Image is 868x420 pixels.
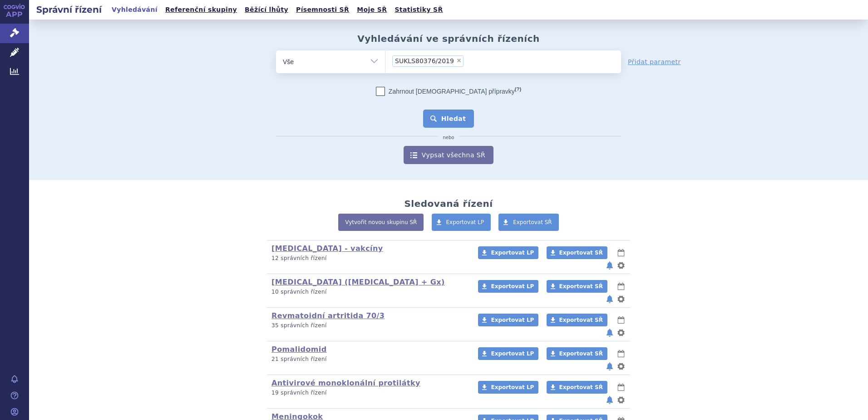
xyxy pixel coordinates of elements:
a: Pomalidomid [271,345,327,354]
a: Exportovat LP [432,214,491,231]
a: Revmatoidní artritida 70/3 [271,311,385,320]
span: × [456,58,462,63]
button: lhůty [616,281,626,292]
button: nastavení [616,395,626,405]
a: Referenční skupiny [163,4,240,16]
button: notifikace [605,395,614,405]
a: Exportovat SŘ [547,246,607,259]
span: Exportovat LP [491,384,534,390]
a: Exportovat LP [478,280,538,293]
h2: Správní řízení [29,3,109,16]
a: Písemnosti SŘ [293,4,352,16]
span: Exportovat LP [491,350,534,357]
button: nastavení [616,260,626,271]
button: lhůty [616,315,626,325]
label: Zahrnout [DEMOGRAPHIC_DATA] přípravky [376,87,521,96]
p: 19 správních řízení [271,389,466,397]
button: nastavení [616,327,626,338]
h2: Sledovaná řízení [404,198,493,209]
span: Exportovat SŘ [559,250,603,256]
a: Moje SŘ [354,4,390,16]
a: Exportovat SŘ [547,280,607,293]
span: Exportovat SŘ [513,219,552,225]
a: Exportovat LP [478,246,538,259]
i: nebo [439,135,459,140]
a: Exportovat LP [478,347,538,360]
p: 12 správních řízení [271,255,466,262]
button: notifikace [605,260,614,271]
a: Exportovat SŘ [547,381,607,394]
button: Hledat [423,110,474,128]
p: 21 správních řízení [271,355,466,363]
button: nastavení [616,361,626,372]
a: Statistiky SŘ [392,4,445,16]
p: 10 správních řízení [271,288,466,296]
a: Vytvořit novou skupinu SŘ [338,214,424,231]
span: Exportovat SŘ [559,350,603,357]
span: Exportovat LP [491,317,534,323]
span: Exportovat SŘ [559,384,603,390]
a: Vyhledávání [109,4,160,16]
button: notifikace [605,294,614,305]
a: Exportovat LP [478,314,538,326]
button: notifikace [605,361,614,372]
a: Exportovat SŘ [498,214,559,231]
abbr: (?) [515,86,521,92]
span: SUKLS80376/2019 [395,58,454,64]
span: Exportovat LP [491,250,534,256]
button: lhůty [616,382,626,393]
button: lhůty [616,247,626,258]
p: 35 správních řízení [271,322,466,330]
button: nastavení [616,294,626,305]
span: Exportovat SŘ [559,317,603,323]
span: Exportovat SŘ [559,283,603,290]
a: Antivirové monoklonální protilátky [271,379,420,387]
a: Exportovat SŘ [547,314,607,326]
a: Běžící lhůty [242,4,291,16]
h2: Vyhledávání ve správních řízeních [357,33,540,44]
span: Exportovat LP [491,283,534,290]
a: [MEDICAL_DATA] - vakcíny [271,244,383,253]
a: [MEDICAL_DATA] ([MEDICAL_DATA] + Gx) [271,278,445,286]
button: notifikace [605,327,614,338]
a: Exportovat LP [478,381,538,394]
a: Exportovat SŘ [547,347,607,360]
button: lhůty [616,348,626,359]
input: SUKLS80376/2019 [466,55,471,66]
span: Exportovat LP [446,219,484,225]
a: Přidat parametr [628,57,681,66]
a: Vypsat všechna SŘ [404,146,493,164]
